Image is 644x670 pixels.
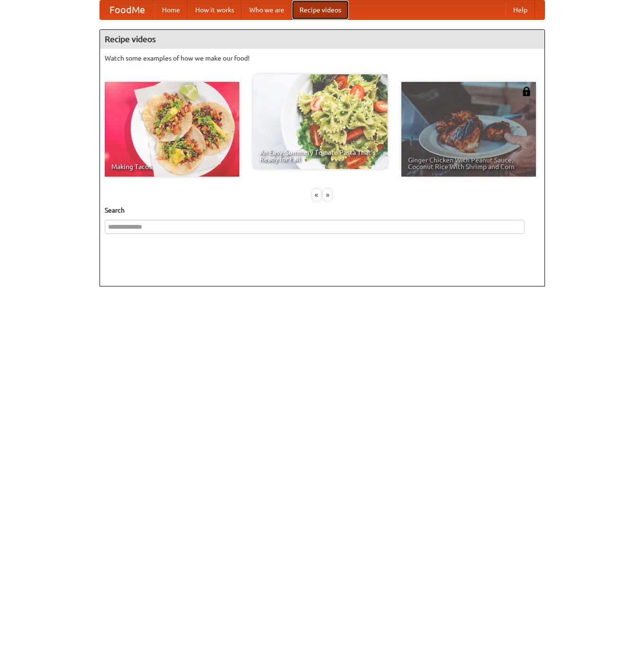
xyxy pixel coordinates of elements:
h5: Search [105,205,540,215]
h4: Recipe videos [100,30,544,49]
span: An Easy, Summery Tomato Pasta That's Ready for Fall [260,149,381,162]
a: Recipe videos [292,0,349,19]
a: Help [506,0,535,19]
img: 483408.png [522,87,531,96]
a: An Easy, Summery Tomato Pasta That's Ready for Fall [253,74,388,169]
div: « [312,189,321,201]
p: Watch some examples of how we make our food! [105,54,540,63]
div: » [323,189,332,201]
span: Making Tacos [111,163,233,170]
a: How it works [188,0,242,19]
a: FoodMe [100,0,154,19]
a: Who we are [242,0,292,19]
a: Making Tacos [105,82,239,177]
a: Home [154,0,188,19]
